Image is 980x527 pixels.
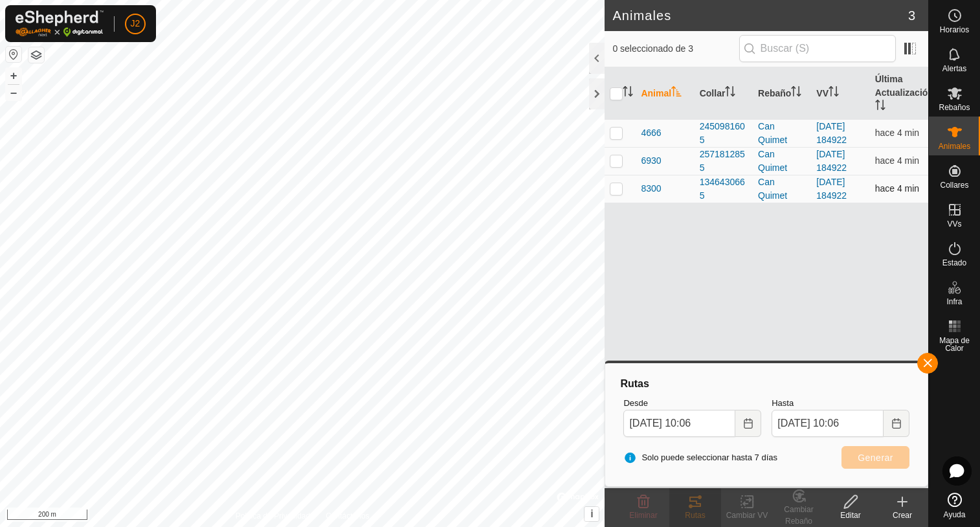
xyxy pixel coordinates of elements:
[735,410,761,437] button: Choose Date
[947,220,961,228] span: VVs
[590,508,593,519] span: i
[876,510,928,521] div: Crear
[829,88,839,98] p-sorticon: Activar para ordenar
[671,88,682,98] p-sorticon: Activar para ordenar
[6,47,21,62] button: Restablecer Mapa
[939,104,970,111] span: Rebaños
[669,510,721,521] div: Rutas
[623,88,633,98] p-sorticon: Activar para ordenar
[131,17,140,30] span: J2
[700,148,748,175] div: 2571812855
[825,510,876,521] div: Editar
[875,128,919,138] span: 24 ago 2025, 10:01
[585,507,599,521] button: i
[773,504,825,527] div: Cambiar Rebaño
[942,259,966,267] span: Estado
[870,67,928,120] th: Última Actualización
[326,510,369,522] a: Contáctenos
[618,376,915,392] div: Rutas
[944,511,966,519] span: Ayuda
[700,120,748,147] div: 2450981605
[16,10,104,37] img: Logo Gallagher
[811,67,869,120] th: VV
[753,67,811,120] th: Rebaño
[875,183,919,194] span: 24 ago 2025, 10:01
[623,451,777,464] span: Solo puede seleccionar hasta 7 días
[612,8,908,23] h2: Animales
[739,35,896,62] input: Buscar (S)
[816,149,847,173] a: [DATE] 184922
[908,6,915,25] span: 3
[641,126,661,140] span: 4666
[858,453,893,463] span: Generar
[940,26,969,34] span: Horarios
[721,510,773,521] div: Cambiar VV
[875,155,919,166] span: 24 ago 2025, 10:01
[791,88,801,98] p-sorticon: Activar para ordenar
[6,68,21,84] button: +
[758,148,806,175] div: Can Quimet
[612,42,739,56] span: 0 seleccionado de 3
[942,65,966,73] span: Alertas
[841,446,909,469] button: Generar
[816,177,847,201] a: [DATE] 184922
[939,142,970,150] span: Animales
[236,510,310,522] a: Política de Privacidad
[6,85,21,100] button: –
[816,121,847,145] a: [DATE] 184922
[758,120,806,147] div: Can Quimet
[758,175,806,203] div: Can Quimet
[932,337,977,352] span: Mapa de Calor
[929,488,980,524] a: Ayuda
[946,298,962,306] span: Infra
[641,182,661,196] span: 8300
[940,181,968,189] span: Collares
[700,175,748,203] div: 1346430665
[641,154,661,168] span: 6930
[28,47,44,63] button: Capas del Mapa
[772,397,909,410] label: Hasta
[884,410,909,437] button: Choose Date
[623,397,761,410] label: Desde
[695,67,753,120] th: Collar
[629,511,657,520] span: Eliminar
[875,102,885,112] p-sorticon: Activar para ordenar
[636,67,694,120] th: Animal
[725,88,735,98] p-sorticon: Activar para ordenar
